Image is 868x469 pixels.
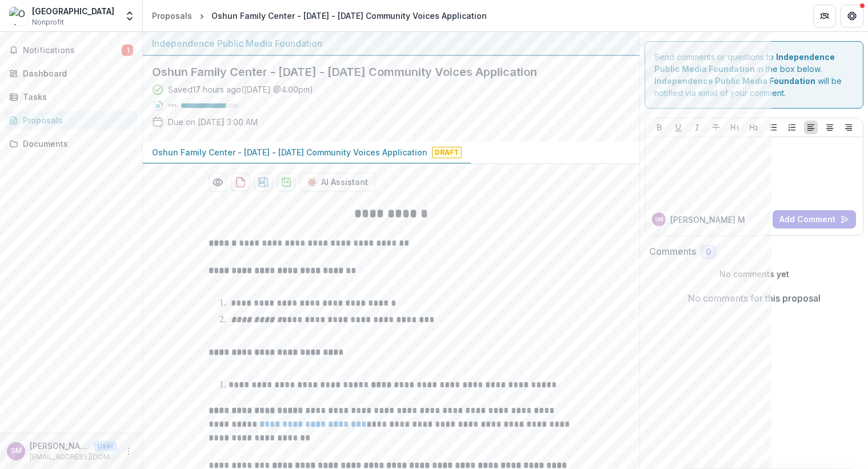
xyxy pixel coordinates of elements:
p: [PERSON_NAME] [30,440,89,452]
button: download-proposal [277,173,295,191]
div: Independence Public Media Foundation [152,37,630,50]
button: Add Comment [773,210,856,229]
p: No comments yet [649,268,859,280]
p: Oshun Family Center - [DATE] - [DATE] Community Voices Application [152,146,427,158]
nav: breadcrumb [147,7,491,24]
strong: Independence Public Media Foundation [654,76,815,86]
p: Due on [DATE] 3:00 AM [168,116,258,128]
h2: Comments [649,246,696,257]
div: Saved 17 hours ago ( [DATE] @ 4:00pm ) [168,83,313,95]
a: Tasks [5,87,138,106]
a: Proposals [147,7,197,24]
button: Bullet List [766,121,780,134]
div: Oshun Family Center - [DATE] - [DATE] Community Voices Application [211,10,487,22]
button: Partners [813,5,836,27]
div: Proposals [23,114,129,126]
div: [GEOGRAPHIC_DATA] [32,5,114,17]
div: Documents [23,138,129,150]
div: Proposals [152,10,192,22]
button: Underline [671,121,685,134]
button: download-proposal [231,173,250,191]
button: AI Assistant [300,173,375,191]
p: User [94,441,117,451]
span: 1 [122,45,133,56]
p: No comments for this proposal [688,291,821,305]
button: Align Center [823,121,837,134]
span: Nonprofit [32,17,64,27]
div: Tasks [23,91,129,103]
button: Open entity switcher [122,5,138,27]
button: Italicize [690,121,704,134]
p: [PERSON_NAME] M [670,214,745,226]
a: Proposals [5,111,138,130]
h2: Oshun Family Center - [DATE] - [DATE] Community Voices Application [152,65,612,79]
button: download-proposal [254,173,273,191]
div: Dashboard [23,67,129,79]
a: Dashboard [5,64,138,83]
a: Documents [5,134,138,153]
span: 0 [706,247,711,257]
button: Heading 1 [728,121,742,134]
button: Preview f351322f-ef7a-40e7-9eb4-5ff73061e726-0.pdf [209,173,227,191]
button: Align Left [804,121,818,134]
button: Get Help [841,5,863,27]
img: Oshun Family Center [9,7,27,25]
button: Heading 2 [747,121,761,134]
div: Send comments or questions to in the box below. will be notified via email of your comment. [645,41,863,109]
button: Notifications1 [5,41,138,59]
button: Ordered List [785,121,799,134]
button: Align Right [842,121,855,134]
button: More [122,444,135,458]
p: 78 % [168,102,177,110]
button: Strike [709,121,723,134]
span: Draft [432,147,462,158]
div: Saleemah McNeil [655,217,663,222]
p: [EMAIL_ADDRESS][DOMAIN_NAME] [30,452,117,462]
button: Bold [653,121,666,134]
span: Notifications [23,46,122,55]
div: Saleemah McNeil [11,447,22,455]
